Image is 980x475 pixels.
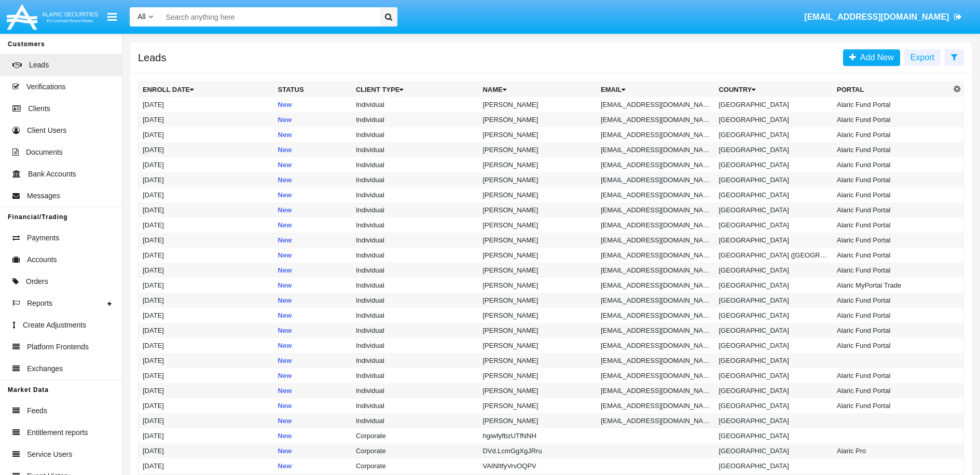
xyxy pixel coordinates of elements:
[478,293,597,308] td: [PERSON_NAME]
[478,218,597,233] td: [PERSON_NAME]
[274,263,352,278] td: New
[274,353,352,368] td: New
[352,263,479,278] td: Individual
[833,263,951,278] td: Alaric Fund Portal
[597,368,715,383] td: [EMAIL_ADDRESS][DOMAIN_NAME]
[478,112,597,127] td: [PERSON_NAME]
[833,218,951,233] td: Alaric Fund Portal
[139,353,274,368] td: [DATE]
[833,172,951,187] td: Alaric Fund Portal
[714,428,833,443] td: [GEOGRAPHIC_DATA]
[833,443,951,458] td: Alaric Pro
[130,11,161,22] a: All
[833,187,951,202] td: Alaric Fund Portal
[833,278,951,293] td: Alaric MyPortal Trade
[714,142,833,157] td: [GEOGRAPHIC_DATA]
[833,142,951,157] td: Alaric Fund Portal
[352,308,479,323] td: Individual
[714,383,833,398] td: [GEOGRAPHIC_DATA]
[597,248,715,263] td: [EMAIL_ADDRESS][DOMAIN_NAME]
[714,97,833,112] td: [GEOGRAPHIC_DATA]
[274,248,352,263] td: New
[139,157,274,172] td: [DATE]
[597,218,715,233] td: [EMAIL_ADDRESS][DOMAIN_NAME]
[597,82,715,98] th: Email
[833,383,951,398] td: Alaric Fund Portal
[597,187,715,202] td: [EMAIL_ADDRESS][DOMAIN_NAME]
[274,218,352,233] td: New
[478,157,597,172] td: [PERSON_NAME]
[28,169,76,180] span: Bank Accounts
[352,127,479,142] td: Individual
[597,278,715,293] td: [EMAIL_ADDRESS][DOMAIN_NAME]
[478,398,597,413] td: [PERSON_NAME]
[274,187,352,202] td: New
[139,323,274,338] td: [DATE]
[714,127,833,142] td: [GEOGRAPHIC_DATA]
[804,12,949,21] span: [EMAIL_ADDRESS][DOMAIN_NAME]
[597,398,715,413] td: [EMAIL_ADDRESS][DOMAIN_NAME]
[833,398,951,413] td: Alaric Fund Portal
[478,187,597,202] td: [PERSON_NAME]
[274,308,352,323] td: New
[478,142,597,157] td: [PERSON_NAME]
[714,172,833,187] td: [GEOGRAPHIC_DATA]
[27,125,66,136] span: Client Users
[833,157,951,172] td: Alaric Fund Portal
[714,338,833,353] td: [GEOGRAPHIC_DATA]
[478,248,597,263] td: [PERSON_NAME]
[139,398,274,413] td: [DATE]
[139,428,274,443] td: [DATE]
[352,248,479,263] td: Individual
[597,112,715,127] td: [EMAIL_ADDRESS][DOMAIN_NAME]
[139,338,274,353] td: [DATE]
[714,82,833,98] th: Country
[833,293,951,308] td: Alaric Fund Portal
[139,127,274,142] td: [DATE]
[139,112,274,127] td: [DATE]
[5,2,100,32] img: Logo image
[478,413,597,428] td: [PERSON_NAME]
[833,202,951,218] td: Alaric Fund Portal
[714,278,833,293] td: [GEOGRAPHIC_DATA]
[478,202,597,218] td: [PERSON_NAME]
[597,172,715,187] td: [EMAIL_ADDRESS][DOMAIN_NAME]
[478,97,597,112] td: [PERSON_NAME]
[714,308,833,323] td: [GEOGRAPHIC_DATA]
[138,53,167,62] h5: Leads
[27,254,57,265] span: Accounts
[714,248,833,263] td: [GEOGRAPHIC_DATA] ([GEOGRAPHIC_DATA])
[274,443,352,458] td: New
[23,320,86,331] span: Create Adjustments
[352,458,479,473] td: Corporate
[799,3,967,32] a: [EMAIL_ADDRESS][DOMAIN_NAME]
[478,82,597,98] th: Name
[597,202,715,218] td: [EMAIL_ADDRESS][DOMAIN_NAME]
[714,368,833,383] td: [GEOGRAPHIC_DATA]
[833,112,951,127] td: Alaric Fund Portal
[843,49,900,66] a: Add New
[28,103,50,114] span: Clients
[478,458,597,473] td: VAINItfyVrvOQPV
[139,263,274,278] td: [DATE]
[714,413,833,428] td: [GEOGRAPHIC_DATA]
[352,413,479,428] td: Individual
[274,413,352,428] td: New
[139,278,274,293] td: [DATE]
[714,263,833,278] td: [GEOGRAPHIC_DATA]
[478,353,597,368] td: [PERSON_NAME]
[478,368,597,383] td: [PERSON_NAME]
[139,82,274,98] th: Enroll Date
[274,323,352,338] td: New
[274,97,352,112] td: New
[274,112,352,127] td: New
[714,398,833,413] td: [GEOGRAPHIC_DATA]
[714,323,833,338] td: [GEOGRAPHIC_DATA]
[833,127,951,142] td: Alaric Fund Portal
[274,82,352,98] th: Status
[714,157,833,172] td: [GEOGRAPHIC_DATA]
[27,363,63,374] span: Exchanges
[714,233,833,248] td: [GEOGRAPHIC_DATA]
[597,142,715,157] td: [EMAIL_ADDRESS][DOMAIN_NAME]
[478,233,597,248] td: [PERSON_NAME]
